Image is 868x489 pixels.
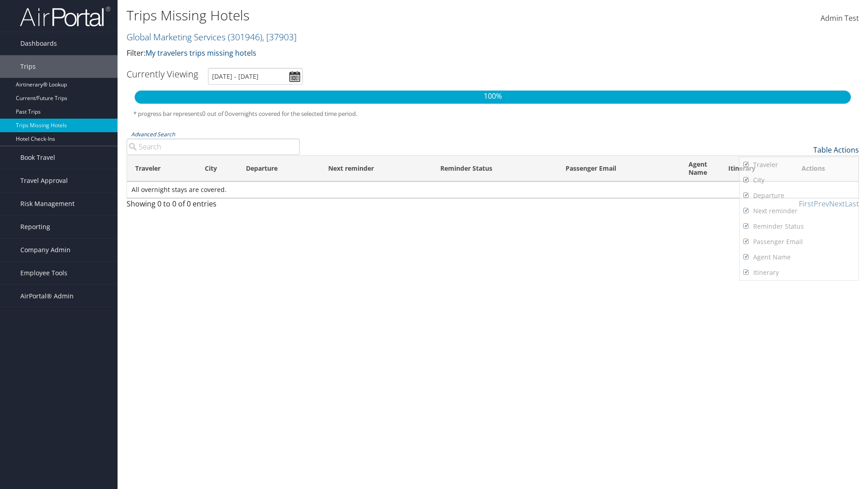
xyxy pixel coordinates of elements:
[20,239,71,261] span: Company Admin
[20,285,74,307] span: AirPortal® Admin
[20,55,36,78] span: Trips
[20,6,110,27] img: airportal-logo.png
[20,216,50,238] span: Reporting
[740,203,859,219] a: Next reminder
[740,249,859,265] a: Agent Name
[740,265,859,280] a: Itinerary
[20,192,75,215] span: Risk Management
[740,173,859,188] a: City
[740,219,859,234] a: Reminder Status
[740,157,859,173] a: Traveler
[20,169,68,192] span: Travel Approval
[20,32,57,55] span: Dashboards
[20,262,67,284] span: Employee Tools
[20,146,55,169] span: Book Travel
[740,234,859,249] a: Passenger Email
[740,188,859,203] a: Departure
